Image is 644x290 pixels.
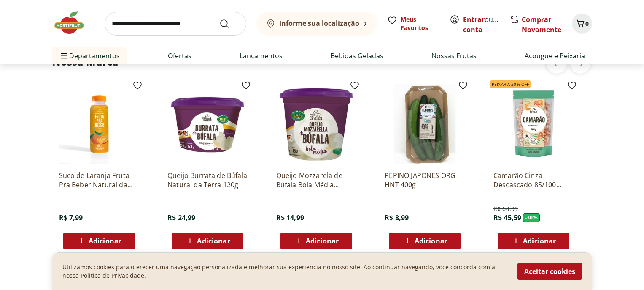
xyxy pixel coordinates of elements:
[59,46,69,66] button: Menu
[306,238,339,244] span: Adicionar
[168,51,191,61] a: Ofertas
[572,14,592,34] button: Carrinho
[59,46,120,66] span: Departamentos
[463,14,501,35] span: ou
[493,213,521,222] span: R$ 45,59
[493,84,574,164] img: Camarão Cinza Descascado 85/100 Congelado Natural Da Terra 400g
[493,205,518,213] span: R$ 64,99
[401,15,439,32] span: Meus Favoritos
[167,171,248,189] a: Queijo Burrata de Búfala Natural da Terra 120g
[331,51,383,61] a: Bebidas Geladas
[63,233,135,249] button: Adicionar
[240,51,283,61] a: Lançamentos
[280,233,352,249] button: Adicionar
[59,84,139,164] img: Suco de Laranja Fruta Pra Beber Natural da Terra 250ml
[219,19,240,29] button: Submit Search
[197,238,230,244] span: Adicionar
[431,51,477,61] a: Nossas Frutas
[256,12,377,36] button: Informe sua localização
[62,263,507,280] p: Utilizamos cookies para oferecer uma navegação personalizada e melhorar sua experiencia no nosso ...
[522,15,561,34] a: Comprar Novamente
[490,80,531,88] span: Peixaria 20% OFF
[389,233,461,249] button: Adicionar
[493,171,574,189] a: Camarão Cinza Descascado 85/100 Congelado Natural Da Terra 400g
[385,171,465,189] a: PEPINO JAPONES ORG HNT 400g
[167,84,248,164] img: Queijo Burrata de Búfala Natural da Terra 120g
[585,19,589,27] span: 0
[89,238,121,244] span: Adicionar
[59,171,139,189] a: Suco de Laranja Fruta Pra Beber Natural da Terra 250ml
[523,238,556,244] span: Adicionar
[385,84,465,164] img: PEPINO JAPONES ORG HNT 400g
[52,10,94,36] img: Hortifruti
[59,213,83,222] span: R$ 7,99
[517,263,582,280] button: Aceitar cookies
[279,19,359,28] b: Informe sua localização
[167,213,195,222] span: R$ 24,99
[385,213,409,222] span: R$ 8,99
[463,15,509,34] a: Criar conta
[172,233,243,249] button: Adicionar
[387,15,439,32] a: Meus Favoritos
[498,233,569,249] button: Adicionar
[276,171,356,189] a: Queijo Mozzarela de Búfala Bola Média Natural da Terra 150g
[276,213,304,222] span: R$ 14,99
[523,213,540,222] span: - 30 %
[415,238,447,244] span: Adicionar
[105,12,246,36] input: search
[463,15,485,24] a: Entrar
[276,84,356,164] img: Queijo Mozzarela de Búfala Bola Média Natural da Terra 150g
[525,51,585,61] a: Açougue e Peixaria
